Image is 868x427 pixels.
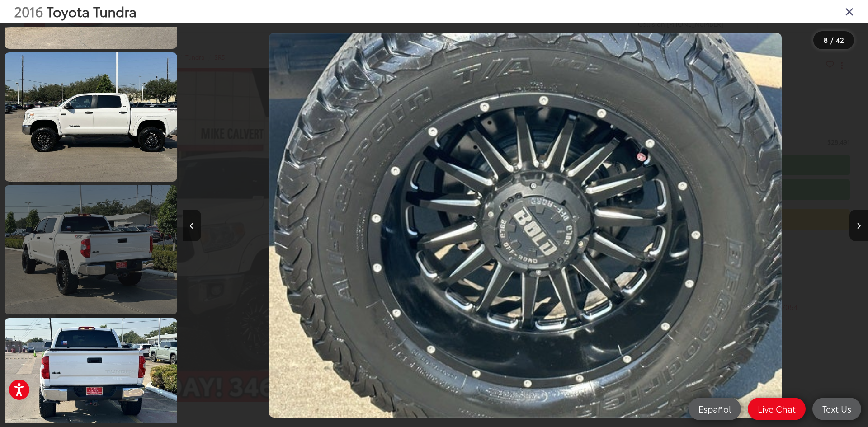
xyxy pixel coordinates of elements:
span: / [830,37,834,43]
a: Español [689,398,741,420]
img: 2016 Toyota Tundra SR5 [3,51,179,183]
button: Next image [849,210,868,241]
span: 8 [824,35,828,45]
a: Text Us [812,398,861,420]
div: 2016 Toyota Tundra SR5 7 [183,33,867,418]
img: 2016 Toyota Tundra SR5 [269,33,782,418]
span: Live Chat [753,403,800,414]
i: Close gallery [845,5,854,17]
span: Español [694,403,736,414]
span: 2016 [14,1,43,21]
span: Toyota Tundra [47,1,137,21]
button: Previous image [183,210,201,241]
span: 42 [836,35,844,45]
a: Live Chat [748,398,806,420]
span: Text Us [818,403,856,414]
